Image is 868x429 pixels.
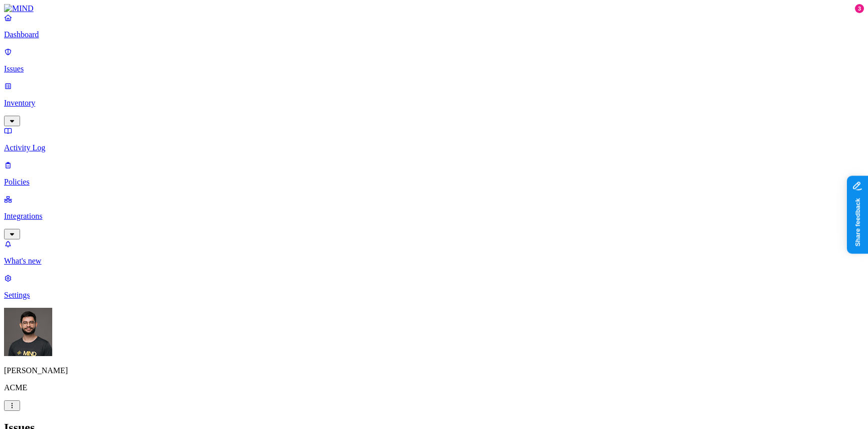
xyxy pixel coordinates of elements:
[4,308,52,356] img: Guy Gofman
[4,13,864,39] a: Dashboard
[4,195,864,238] a: Integrations
[4,178,864,187] p: Policies
[4,4,864,13] a: MIND
[4,291,864,300] p: Settings
[4,30,864,39] p: Dashboard
[4,383,864,392] p: ACME
[4,99,864,108] p: Inventory
[4,212,864,221] p: Integrations
[4,239,864,266] a: What's new
[4,81,864,125] a: Inventory
[847,176,868,253] iframe: Marker.io feedback button
[4,64,864,73] p: Issues
[855,4,864,13] div: 3
[4,143,864,152] p: Activity Log
[4,366,864,375] p: [PERSON_NAME]
[4,256,864,266] p: What's new
[4,160,864,187] a: Policies
[4,126,864,152] a: Activity Log
[4,47,864,73] a: Issues
[4,274,864,300] a: Settings
[4,4,34,13] img: MIND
